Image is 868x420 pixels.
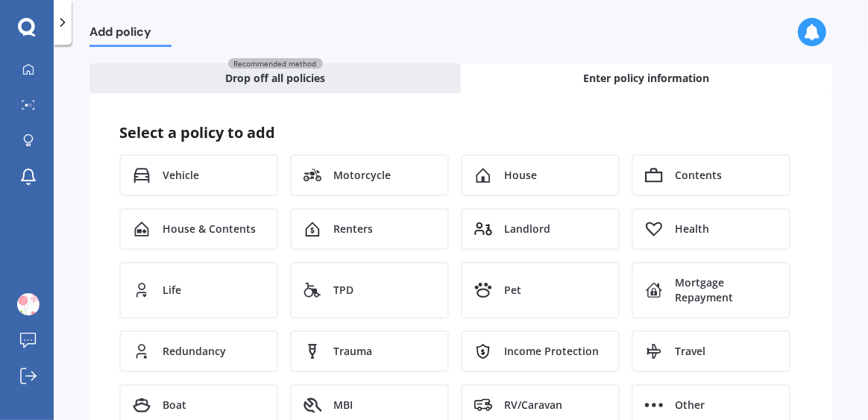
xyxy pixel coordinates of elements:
span: Motorcycle [333,168,391,183]
h3: Select a policy to add [119,123,802,142]
span: Drop off all policies [225,71,325,86]
span: Travel [675,344,705,359]
span: Add policy [89,25,172,45]
span: Landlord [504,222,550,236]
span: Health [675,222,709,236]
span: Enter policy information [584,71,710,86]
span: Pet [504,283,521,298]
span: Income Protection [504,344,599,359]
span: RV/Caravan [504,398,562,413]
span: Life [163,283,181,298]
span: House [504,168,537,183]
span: Boat [163,398,186,413]
span: Contents [675,168,722,183]
span: Redundancy [163,344,226,359]
img: ACg8ocIp8x8IW45crGl81lw5fzTC8nyqdoWqwInAXeEovG6nd4rdxec=s96-c [17,293,40,316]
span: Other [675,398,705,413]
span: MBI [333,398,353,413]
span: Mortgage Repayment [675,275,777,305]
span: Trauma [333,344,372,359]
span: Recommended method [228,58,323,69]
span: TPD [333,283,353,298]
span: Renters [333,222,373,236]
span: House & Contents [163,222,256,236]
span: Vehicle [163,168,199,183]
